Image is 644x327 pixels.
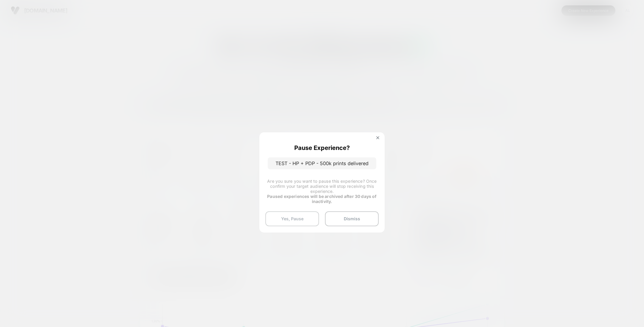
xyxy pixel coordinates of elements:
button: Dismiss [325,211,379,226]
p: Pause Experience? [294,144,350,151]
img: close [376,136,379,139]
span: Are you sure you want to pause this experience? Once confirm your target audience will stop recei... [267,179,377,194]
p: TEST - HP + PDP - 500k prints delivered [268,157,376,169]
button: Yes, Pause [265,211,319,226]
strong: Paused experiences will be archived after 30 days of inactivity. [267,194,377,204]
